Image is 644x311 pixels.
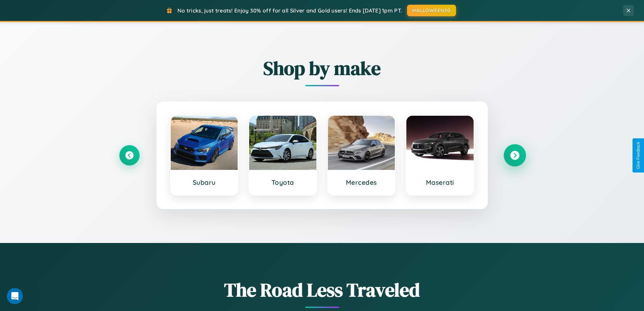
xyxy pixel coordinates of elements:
[119,277,525,303] h1: The Road Less Traveled
[7,288,23,304] iframe: Intercom live chat
[177,7,402,14] span: No tricks, just treats! Enjoy 30% off for all Silver and Gold users! Ends [DATE] 1pm PT.
[177,178,231,186] h3: Subaru
[413,178,467,186] h3: Maserati
[119,55,525,81] h2: Shop by make
[407,5,456,16] button: HALLOWEEN30
[256,178,310,186] h3: Toyota
[636,142,641,169] div: Give Feedback
[335,178,388,186] h3: Mercedes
